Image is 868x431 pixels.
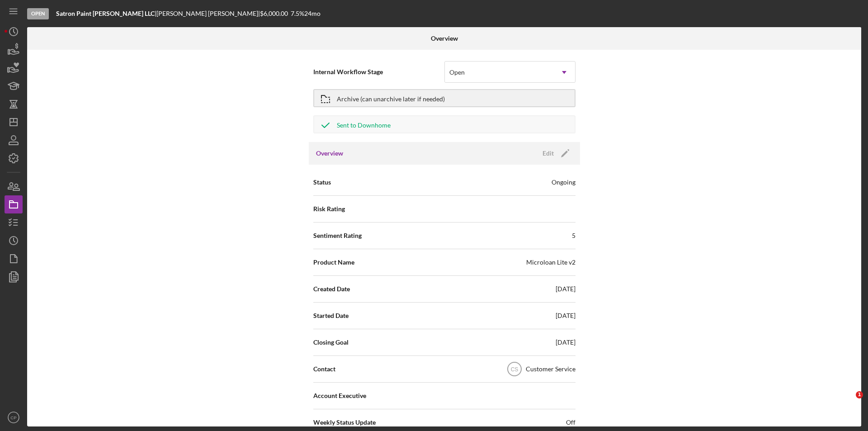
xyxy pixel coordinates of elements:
[291,10,304,17] div: 7.5 %
[552,178,576,187] div: Ongoing
[313,115,576,133] button: Sent to Downhome
[337,116,391,133] div: Sent to Downhome
[56,10,156,17] div: |
[526,365,576,374] div: Customer Service
[556,284,576,294] div: [DATE]
[313,258,354,267] span: Product Name
[572,231,576,240] div: 5
[449,69,465,76] div: Open
[56,9,155,17] b: Satron Paint [PERSON_NAME] LLC
[556,338,576,347] div: [DATE]
[542,147,554,160] div: Edit
[313,204,345,213] span: Risk Rating
[556,311,576,320] div: [DATE]
[526,258,576,267] div: Microloan Lite v2
[537,147,573,160] button: Edit
[837,391,859,413] iframe: Intercom live chat
[431,35,458,42] b: Overview
[5,408,23,426] button: CP
[313,391,366,400] span: Account Executive
[10,415,16,420] text: CP
[304,10,321,17] div: 24 mo
[313,365,335,374] span: Contact
[313,338,349,347] span: Closing Goal
[510,366,518,373] text: CS
[313,418,376,427] span: Weekly Status Update
[316,149,343,158] h3: Overview
[313,231,362,240] span: Sentiment Rating
[313,89,576,107] button: Archive (can unarchive later if needed)
[337,90,445,106] div: Archive (can unarchive later if needed)
[566,418,576,427] span: Off
[856,391,863,398] span: 1
[313,178,331,187] span: Status
[260,10,291,17] div: $6,000.00
[27,8,49,19] div: Open
[313,284,350,294] span: Created Date
[156,10,260,17] div: [PERSON_NAME] [PERSON_NAME] |
[313,67,444,76] span: Internal Workflow Stage
[313,311,349,320] span: Started Date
